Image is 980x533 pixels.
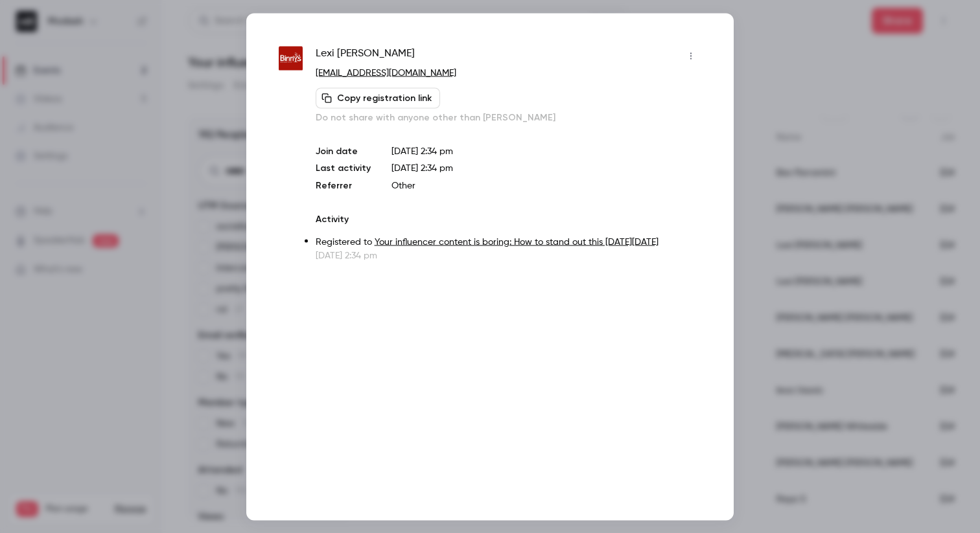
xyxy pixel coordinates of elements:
[316,45,415,66] span: Lexi [PERSON_NAME]
[316,144,371,157] p: Join date
[316,212,701,225] p: Activity
[316,249,701,262] p: [DATE] 2:34 pm
[316,111,701,124] p: Do not share with anyone other than [PERSON_NAME]
[316,235,701,249] p: Registered to
[316,161,371,175] p: Last activity
[316,179,371,192] p: Referrer
[279,47,303,71] img: binnys.com
[316,68,456,77] a: [EMAIL_ADDRESS][DOMAIN_NAME]
[316,87,440,108] button: Copy registration link
[375,237,659,246] a: Your influencer content is boring: How to stand out this [DATE][DATE]
[391,144,701,157] p: [DATE] 2:34 pm
[391,179,701,192] p: Other
[391,163,453,172] span: [DATE] 2:34 pm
